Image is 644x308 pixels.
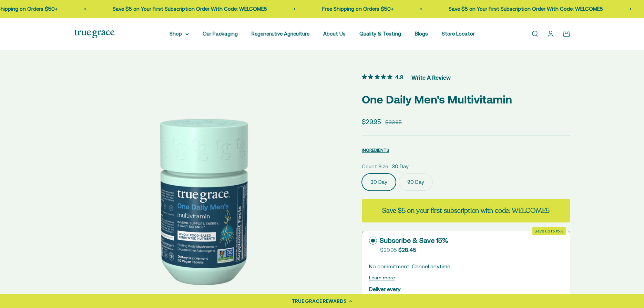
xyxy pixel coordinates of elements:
[442,31,475,37] a: Store Locator
[382,206,550,215] strong: Save $5 on your first subscription with code: WELCOME5
[111,5,266,13] p: Save $5 on Your First Subscription Order With Code: WELCOME5
[252,31,309,37] a: Regenerative Agriculture
[359,31,401,37] a: Quality & Testing
[411,72,451,82] span: Write A Review
[362,91,570,108] p: One Daily Men's Multivitamin
[447,5,602,13] p: Save $5 on Your First Subscription Order With Code: WELCOME5
[415,31,428,37] a: Blogs
[362,162,389,171] legend: Count Size:
[362,117,381,127] sale-price: $29.95
[362,72,451,82] button: 4.8 out 5 stars rating in total 4 reviews. Jump to reviews.
[392,162,409,171] span: 30 Day
[323,31,346,37] a: About Us
[395,73,403,80] span: 4.8
[203,31,238,37] a: Our Packaging
[292,298,347,305] div: TRUE GRACE REWARDS
[362,146,389,154] button: INGREDIENTS
[362,148,389,153] span: INGREDIENTS
[385,118,402,127] compare-at-price: $33.95
[321,6,392,12] a: Free Shipping on Orders $50+
[170,30,189,38] summary: Shop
